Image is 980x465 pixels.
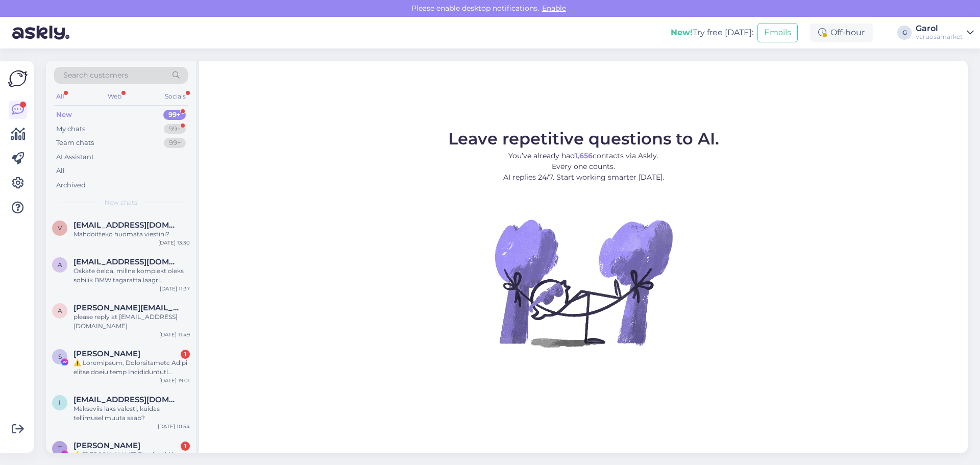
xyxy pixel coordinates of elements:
[73,404,190,423] div: Makseviis läks valesti, kuidas tellimusel muuta saab?
[539,4,569,13] span: Enable
[181,350,190,359] div: 1
[56,180,86,190] div: Archived
[73,312,190,331] div: please reply at [EMAIL_ADDRESS][DOMAIN_NAME]
[73,221,180,230] span: vjalkanen@gmail.com
[164,138,186,148] div: 99+
[73,358,190,377] div: ⚠️ Loremipsum, Dolorsitametc Adipi elitse doeiu temp Incididuntutl etdoloremagn aliqu en admin ve...
[56,152,94,162] div: AI Assistant
[158,239,190,247] div: [DATE] 13:30
[73,230,190,239] div: Mahdoitteko huomata viestini?
[56,138,94,148] div: Team chats
[73,303,180,312] span: ayuzefovsky@yahoo.com
[181,442,190,451] div: 1
[56,124,85,134] div: My chats
[73,441,140,450] span: Thabiso Tsubele
[56,166,65,176] div: All
[8,69,28,88] img: Askly Logo
[448,129,719,149] span: Leave repetitive questions to AI.
[158,423,190,430] div: [DATE] 10:54
[163,90,188,103] div: Socials
[105,198,137,207] span: New chats
[106,90,124,103] div: Web
[492,191,675,375] img: No Chat active
[810,23,873,42] div: Off-hour
[56,110,72,120] div: New
[73,257,180,266] span: arriba2103@gmail.com
[916,25,963,33] div: Garol
[916,25,974,41] a: Garolvaruosamarket
[160,285,190,292] div: [DATE] 11:37
[58,353,62,360] span: S
[159,377,190,384] div: [DATE] 19:01
[448,151,719,183] p: You’ve already had contacts via Askly. Every one counts. AI replies 24/7. Start working smarter [...
[159,331,190,338] div: [DATE] 11:49
[58,307,62,314] span: a
[59,399,61,406] span: i
[73,349,140,358] span: Sheila Perez
[164,124,186,134] div: 99+
[58,445,62,452] span: T
[671,27,753,39] div: Try free [DATE]:
[63,70,128,81] span: Search customers
[58,261,62,268] span: a
[58,224,62,232] span: v
[163,110,186,120] div: 99+
[916,33,963,41] div: varuosamarket
[54,90,66,103] div: All
[671,28,693,37] b: New!
[757,23,798,42] button: Emails
[897,26,912,40] div: G
[73,395,180,404] span: info.stuudioauto@gmail.com
[575,151,593,160] b: 1,656
[73,266,190,285] div: Oskate öelda, millne komplekt oleks sobilik BMW tagaratta laagri vahetuseks? Laagri siseläbimõõt ...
